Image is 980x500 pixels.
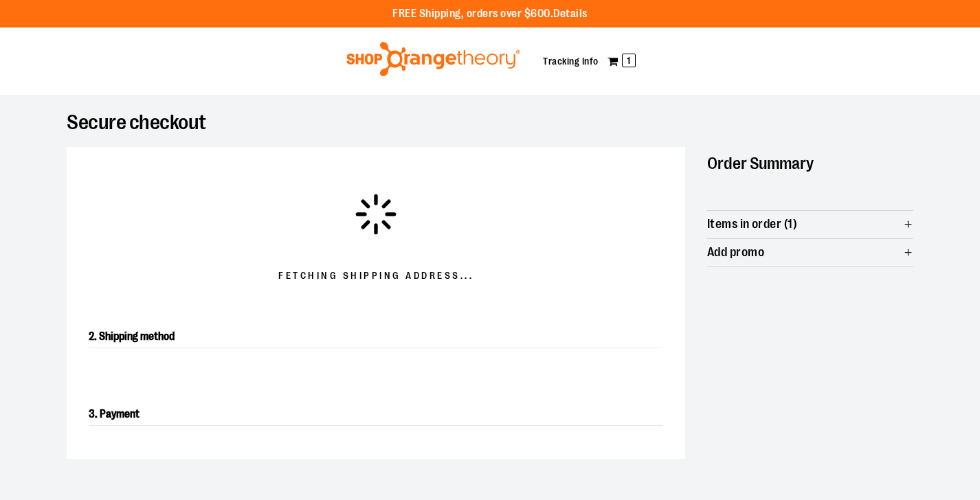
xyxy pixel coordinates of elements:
[67,117,913,130] h1: Secure checkout
[89,403,663,426] h2: 3. Payment
[89,326,663,348] h2: 2. Shipping method
[707,211,913,238] button: Items in order (1)
[278,269,474,283] span: Fetching Shipping address...
[707,147,913,180] h2: Order Summary
[543,56,599,67] a: Tracking Info
[707,246,764,259] span: Add promo
[392,6,588,22] p: FREE Shipping, orders over $600.
[707,239,913,266] button: Add promo
[622,54,636,67] span: 1
[553,8,588,20] a: Details
[344,42,522,76] img: Shop Orangetheory
[707,218,797,231] span: Items in order (1)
